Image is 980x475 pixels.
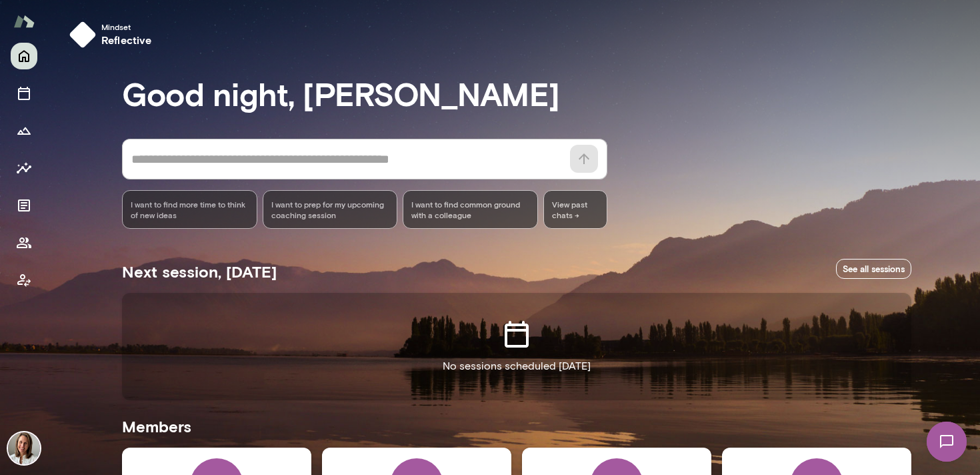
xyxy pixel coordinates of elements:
button: Client app [11,267,37,294]
span: I want to find more time to think of new ideas [131,199,249,220]
h3: Good night, [PERSON_NAME] [122,75,911,112]
span: I want to find common ground with a colleague [411,199,529,220]
span: Mindset [101,21,152,32]
button: Mindsetreflective [64,16,163,53]
div: I want to prep for my upcoming coaching session [263,190,398,229]
h6: reflective [101,32,152,48]
button: Documents [11,192,37,219]
h5: Members [122,416,911,437]
p: No sessions scheduled [DATE] [443,358,591,374]
span: View past chats -> [543,190,607,229]
button: Members [11,229,37,256]
button: Home [11,43,37,69]
div: I want to find common ground with a colleague [403,190,538,229]
span: I want to prep for my upcoming coaching session [271,199,389,220]
div: I want to find more time to think of new ideas [122,190,257,229]
button: Sessions [11,80,37,107]
img: Mento [13,9,35,34]
button: Insights [11,155,37,181]
a: See all sessions [836,259,911,280]
img: Andrea Mayendia [8,432,40,464]
h5: Next session, [DATE] [122,261,277,282]
button: Growth Plan [11,117,37,144]
img: mindset [69,21,96,48]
